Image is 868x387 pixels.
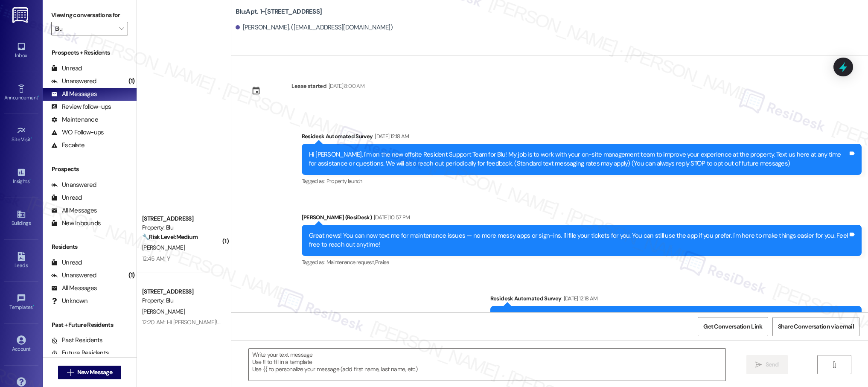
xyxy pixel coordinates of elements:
[4,165,38,188] a: Insights •
[375,259,389,266] span: Praise
[236,23,393,32] div: [PERSON_NAME]. ([EMAIL_ADDRESS][DOMAIN_NAME])
[142,308,185,315] span: [PERSON_NAME]
[4,39,38,62] a: Inbox
[302,175,862,187] div: Tagged as:
[778,322,854,331] span: Share Conversation via email
[43,320,137,329] div: Past + Future Residents
[142,287,221,296] div: [STREET_ADDRESS]
[43,242,137,251] div: Residents
[831,361,837,368] i: 
[772,317,859,336] button: Share Conversation via email
[51,102,111,111] div: Review follow-ups
[309,150,848,169] div: Hi [PERSON_NAME], I'm on the new offsite Resident Support Team for Blu! My job is to work with yo...
[142,255,170,262] div: 12:45 AM: Y
[51,258,82,267] div: Unread
[490,294,862,306] div: Residesk Automated Survey
[29,177,31,183] span: •
[67,369,73,376] i: 
[51,193,82,202] div: Unread
[31,135,32,141] span: •
[302,213,862,225] div: [PERSON_NAME] (ResiDesk)
[698,317,768,336] button: Get Conversation Link
[142,233,198,241] strong: 🔧 Risk Level: Medium
[51,64,82,73] div: Unread
[51,297,87,306] div: Unknown
[142,244,185,251] span: [PERSON_NAME]
[51,271,96,280] div: Unanswered
[51,77,96,86] div: Unanswered
[38,93,39,99] span: •
[766,360,779,369] span: Send
[43,48,137,57] div: Prospects + Residents
[309,231,848,250] div: Great news! You can now text me for maintenance issues — no more messy apps or sign-ins. I'll fil...
[562,294,598,303] div: [DATE] 12:18 AM
[55,22,114,35] input: All communities
[126,269,137,282] div: (1)
[58,366,121,379] button: New Message
[51,115,98,124] div: Maintenance
[51,284,97,293] div: All Messages
[51,90,97,99] div: All Messages
[326,259,375,266] span: Maintenance request ,
[51,206,97,215] div: All Messages
[51,141,84,150] div: Escalate
[142,223,221,232] div: Property: Blu
[77,368,112,377] span: New Message
[703,322,762,331] span: Get Conversation Link
[51,9,128,22] label: Viewing conversations for
[373,132,409,141] div: [DATE] 12:18 AM
[4,291,38,314] a: Templates •
[142,318,628,326] div: 12:20 AM: Hi [PERSON_NAME]! I'm checking in on your latest work order (Once again this ac is not ...
[372,213,410,222] div: [DATE] 10:57 PM
[142,214,221,223] div: [STREET_ADDRESS]
[746,355,788,374] button: Send
[291,81,326,90] div: Lease started
[302,256,862,268] div: Tagged as:
[236,7,322,16] b: Blu: Apt. 1~[STREET_ADDRESS]
[126,75,137,88] div: (1)
[4,333,38,356] a: Account
[51,180,96,189] div: Unanswered
[43,165,137,174] div: Prospects
[755,361,762,368] i: 
[4,123,38,146] a: Site Visit •
[51,336,103,345] div: Past Residents
[51,349,109,358] div: Future Residents
[302,132,862,144] div: Residesk Automated Survey
[142,296,221,305] div: Property: Blu
[33,303,34,309] span: •
[4,207,38,230] a: Buildings
[12,7,30,23] img: ResiDesk Logo
[51,128,104,137] div: WO Follow-ups
[326,81,364,90] div: [DATE] 8:00 AM
[326,177,362,185] span: Property launch
[51,219,101,228] div: New Inbounds
[119,25,124,32] i: 
[4,249,38,272] a: Leads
